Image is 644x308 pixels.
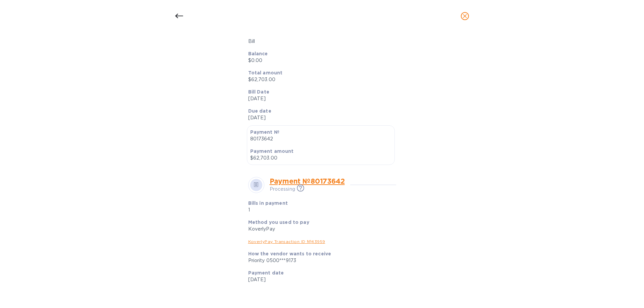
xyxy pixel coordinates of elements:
[248,206,343,213] p: 1
[248,114,391,121] p: [DATE]
[248,57,391,64] p: $0.00
[250,148,294,154] b: Payment amount
[248,226,391,233] div: KoverlyPay
[248,270,284,275] b: Payment date
[250,155,391,162] p: $62,703.00
[248,38,391,45] p: Bill
[248,89,269,95] b: Bill Date
[248,108,271,114] b: Due date
[248,257,391,264] div: Priority 0500***9173
[248,276,391,283] p: [DATE]
[248,251,331,256] b: How the vendor wants to receive
[248,239,325,244] a: KoverlyPay Transaction ID № 43959
[250,135,391,142] p: 80173642
[248,95,391,102] p: [DATE]
[248,76,391,83] p: $62,703.00
[248,220,309,225] b: Method you used to pay
[270,186,295,193] p: Processing
[248,70,283,75] b: Total amount
[250,129,279,135] b: Payment №
[270,177,345,185] a: Payment № 80173642
[248,200,288,206] b: Bills in payment
[248,51,268,56] b: Balance
[457,8,473,24] button: close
